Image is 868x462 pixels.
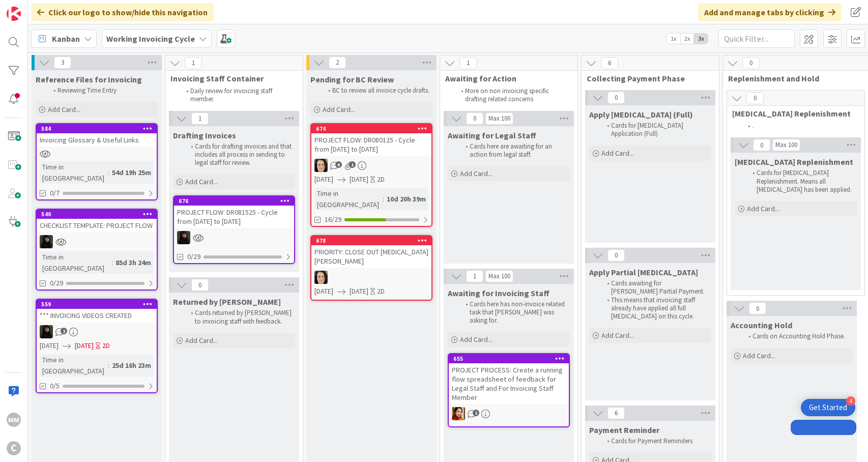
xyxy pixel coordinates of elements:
b: Working Invoicing Cycle [106,34,195,44]
div: 676 [179,197,294,205]
span: 0/5 [50,381,60,391]
span: 0 [607,92,625,104]
span: 1 [466,270,483,282]
li: Daily review for invoicing staff member. [181,87,291,104]
span: Add Card... [460,169,493,178]
div: 584Invoicing Glossary & Useful Links [37,124,157,147]
li: BC to review all invoice cycle drafts. [323,86,431,95]
span: 0 [742,57,760,69]
div: 4 [846,396,855,406]
a: 655PROJECT PROCESS: Create a running flow spreadsheet of feedback for Legal Staff and For Invoici... [448,353,570,427]
span: [DATE] [350,174,368,185]
li: . [742,122,853,130]
li: Cards awaiting for [PERSON_NAME] Partial Payment. [601,279,710,296]
a: 676PROJECT FLOW: DR081525 - Cycle from [DATE] to [DATE]ES0/29 [173,195,295,264]
div: Time in [GEOGRAPHIC_DATA] [40,251,111,274]
span: Pending for BC Review [310,74,394,84]
span: [DATE] [75,340,94,351]
span: 1 [185,57,202,69]
div: 559*** INVOICING VIDEOS CREATED [37,300,157,322]
span: Add Card... [185,177,218,186]
div: Get Started [809,402,847,413]
span: 0/29 [50,278,63,288]
span: 0 [607,249,625,262]
a: 584Invoicing Glossary & Useful LinksTime in [GEOGRAPHIC_DATA]:54d 19h 25m0/7 [36,123,158,200]
div: Open Get Started checklist, remaining modules: 4 [801,399,855,416]
div: 2D [377,174,385,185]
span: 6 [607,407,625,419]
img: PM [452,407,465,420]
div: Time in [GEOGRAPHIC_DATA] [314,188,383,210]
div: 584 [37,124,157,133]
span: 1x [667,34,680,44]
li: Cards on Accounting Hold Phase. [743,332,851,340]
div: ES [174,231,294,244]
div: 2D [102,340,110,351]
span: Retainer Replenishment [735,157,853,167]
li: Cards for [MEDICAL_DATA] Application (Full) [601,122,710,138]
span: 1 [191,112,209,125]
div: PROJECT PROCESS: Create a running flow spreadsheet of feedback for Legal Staff and For Invoicing ... [449,363,569,404]
div: 540 [37,210,157,219]
div: 676PROJECT FLOW: DR081525 - Cycle from [DATE] to [DATE] [174,196,294,228]
div: 678 [311,236,431,245]
div: PM [449,407,569,420]
span: 1 [473,410,479,416]
span: Apply Partial Retainer [589,267,698,277]
span: : [111,257,113,268]
a: 678PRIORITY: CLOSE OUT [MEDICAL_DATA][PERSON_NAME]BL[DATE][DATE]2D [310,235,432,301]
div: PROJECT FLOW: DR080125 - Cycle from [DATE] to [DATE] [311,133,431,156]
img: ES [177,231,190,244]
span: 0 [466,112,483,125]
li: Cards for Payment Reminders [601,437,710,445]
span: 6 [335,161,342,168]
span: 1 [349,161,356,168]
div: 2D [377,286,385,297]
li: More on non invoicing specific drafting related concerns [455,87,566,104]
span: Awaiting for Legal Staff [448,130,536,140]
span: Add Card... [323,105,355,114]
span: Apply Retainer (Full) [589,109,693,120]
span: 2 [61,328,67,334]
span: Collecting Payment Phase [587,73,706,83]
div: C [7,441,21,455]
img: Visit kanbanzone.com [7,7,21,21]
div: 85d 3h 24m [113,257,154,268]
span: Add Card... [460,335,493,344]
li: This means that invoicing staff already have applied all full [MEDICAL_DATA] on this cycle. [601,296,710,321]
div: 559 [37,300,157,309]
span: Add Card... [743,351,775,360]
div: 540 [41,211,157,218]
div: 678PRIORITY: CLOSE OUT [MEDICAL_DATA][PERSON_NAME] [311,236,431,268]
div: 674 [311,124,431,133]
span: : [383,193,384,205]
div: 655 [449,354,569,363]
span: Add Card... [601,149,634,158]
span: 3x [694,34,708,44]
div: PRIORITY: CLOSE OUT [MEDICAL_DATA][PERSON_NAME] [311,245,431,268]
span: Add Card... [747,204,779,213]
div: 10d 20h 39m [384,193,428,205]
div: Invoicing Glossary & Useful Links [37,133,157,147]
a: 540CHECKLIST TEMPLATE: PROJECT FLOWESTime in [GEOGRAPHIC_DATA]:85d 3h 24m0/29 [36,209,158,291]
span: Add Card... [185,336,218,345]
span: 2 [329,56,346,69]
span: 2x [680,34,694,44]
span: Payment Reminder [589,425,659,435]
span: 1 [459,57,477,69]
div: 678 [316,237,431,244]
li: Cards here are awaiting for an action from legal staff. [460,142,568,159]
div: Max 100 [488,274,510,279]
div: Add and manage tabs by clicking [698,3,842,21]
span: : [108,360,109,371]
div: *** INVOICING VIDEOS CREATED [37,309,157,322]
li: Cards here has non-invoice related task that [PERSON_NAME] was asking for. [460,300,568,325]
img: ES [40,325,53,338]
img: BL [314,271,328,284]
a: 674PROJECT FLOW: DR080125 - Cycle from [DATE] to [DATE]BL[DATE][DATE]2DTime in [GEOGRAPHIC_DATA]:... [310,123,432,227]
div: 25d 16h 23m [109,360,154,371]
span: 3 [54,56,71,69]
div: PROJECT FLOW: DR081525 - Cycle from [DATE] to [DATE] [174,206,294,228]
span: Add Card... [48,105,80,114]
div: Max 100 [488,116,510,121]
